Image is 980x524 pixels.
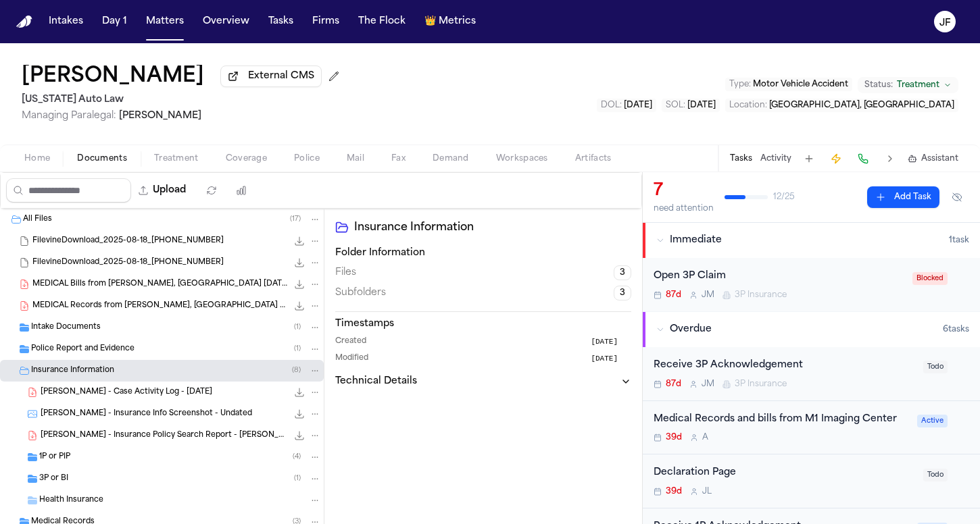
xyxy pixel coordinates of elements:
[864,80,893,90] span: Status:
[419,9,481,34] button: crownMetrics
[702,432,708,443] span: A
[643,454,980,508] div: Open task: Declaration Page
[31,344,134,355] span: Police Report and Evidence
[917,415,948,427] span: Active
[702,290,714,300] span: J M
[725,78,852,91] button: Edit Type: Motor Vehicle Accident
[22,92,345,108] h2: [US_STATE] Auto Law
[666,432,682,443] span: 39d
[735,290,787,300] span: 3P Insurance
[643,223,980,258] button: Immediate1task
[858,77,958,93] button: Change status from Treatment
[391,153,406,164] span: Fax
[897,80,939,90] span: Treatment
[335,266,356,280] span: Files
[335,336,366,348] span: Created
[22,65,204,89] button: Edit matter name
[293,407,306,421] button: Download T. Norwood - Insurance Info Screenshot - Undated
[307,9,345,34] a: Firms
[945,186,969,208] button: Hide completed tasks (⌘⇧H)
[41,409,252,420] span: [PERSON_NAME] - Insurance Info Screenshot - Undated
[854,149,873,168] button: Make a Call
[263,9,299,34] a: Tasks
[687,101,716,109] span: [DATE]
[867,186,939,208] button: Add Task
[591,353,631,365] button: [DATE]
[294,475,301,482] span: ( 1 )
[923,469,948,481] span: Todo
[335,375,417,388] h3: Technical Details
[769,101,954,109] span: [GEOGRAPHIC_DATA], [GEOGRAPHIC_DATA]
[827,149,846,168] button: Create Immediate Task
[666,379,681,390] span: 87d
[662,99,720,112] button: Edit SOL: 2026-12-21
[591,336,631,348] button: [DATE]
[39,473,68,485] span: 3P or BI
[293,234,306,248] button: Download FilevineDownload_2025-08-18_21-02-15-639
[16,16,32,28] a: Home
[921,153,958,164] span: Assistant
[643,347,980,401] div: Open task: Receive 3P Acknowledgement
[624,101,652,109] span: [DATE]
[97,9,132,34] a: Day 1
[32,300,287,312] span: MEDICAL Records from [PERSON_NAME], [GEOGRAPHIC_DATA] [DATE].pdf
[293,429,306,442] button: Download T. Norwood - Insurance Policy Search Report - Davonte Ramone Murray Gaines - 8.15.25
[601,101,622,109] span: DOL :
[725,99,958,112] button: Edit Location: Detroit, MI
[702,486,712,497] span: J L
[666,486,682,497] span: 39d
[335,246,631,260] h3: Folder Information
[197,9,255,34] button: Overview
[347,153,364,164] span: Mail
[666,290,681,300] span: 87d
[248,70,314,83] span: External CMS
[31,365,114,377] span: Insurance Information
[773,192,795,203] span: 12 / 25
[614,265,631,280] span: 3
[353,9,411,34] button: The Flock
[41,430,287,442] span: [PERSON_NAME] - Insurance Policy Search Report - [PERSON_NAME] [PERSON_NAME] - [DATE]
[654,203,714,214] div: need attention
[293,256,306,269] button: Download FilevineDownload_2025-08-18_21-03-23-180
[912,272,948,285] span: Blocked
[335,286,386,300] span: Subfolders
[729,101,767,109] span: Location :
[730,153,752,164] button: Tasks
[591,353,618,365] span: [DATE]
[614,286,631,300] span: 3
[39,495,103,506] span: Health Insurance
[670,234,722,247] span: Immediate
[943,324,969,335] span: 6 task s
[496,153,548,164] span: Workspaces
[335,353,368,365] span: Modified
[6,178,131,203] input: Search files
[433,153,469,164] span: Demand
[760,153,791,164] button: Activity
[31,322,101,334] span: Intake Documents
[335,375,631,388] button: Technical Details
[23,214,52,226] span: All Files
[293,299,306,313] button: Download MEDICAL Records from Todd Kleinstein, DC 08-11-25.pdf
[575,153,612,164] span: Artifacts
[32,279,287,290] span: MEDICAL Bills from [PERSON_NAME], [GEOGRAPHIC_DATA] [DATE].pdf
[908,153,958,164] button: Assistant
[654,180,714,202] div: 7
[141,9,189,34] a: Matters
[591,336,618,348] span: [DATE]
[119,111,201,121] span: [PERSON_NAME]
[643,258,980,311] div: Open task: Open 3P Claim
[800,149,818,168] button: Add Task
[43,9,89,34] button: Intakes
[666,101,685,109] span: SOL :
[643,312,980,347] button: Overdue6tasks
[292,367,301,374] span: ( 8 )
[154,153,199,164] span: Treatment
[131,178,194,203] button: Upload
[949,235,969,246] span: 1 task
[654,412,909,427] div: Medical Records and bills from M1 Imaging Center
[753,80,848,88] span: Motor Vehicle Accident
